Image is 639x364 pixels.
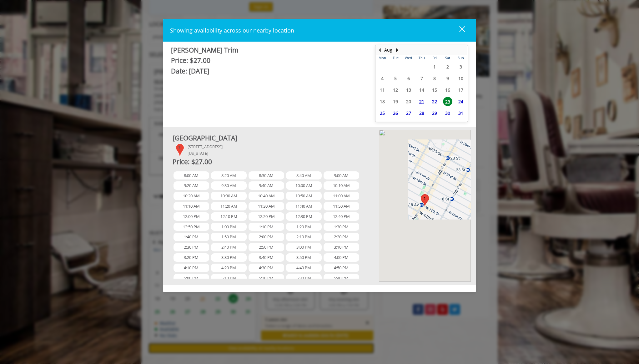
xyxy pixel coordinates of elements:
[249,171,284,180] span: 8:30 AM
[428,96,441,107] td: Select day22
[249,212,284,221] span: 12:20 PM
[324,264,359,272] span: 4:50 PM
[170,27,294,34] span: Showing availability across our nearby location
[211,212,247,221] span: 12:10 PM
[441,96,454,107] td: Select day23
[249,202,284,210] span: 11:30 AM
[188,144,223,157] div: [STREET_ADDRESS] [US_STATE]
[286,202,322,210] span: 11:40 AM
[456,97,465,106] span: 24
[249,223,284,231] span: 1:10 PM
[286,212,322,221] span: 12:30 PM
[173,133,370,144] div: [GEOGRAPHIC_DATA]
[171,66,366,77] div: Date: [DATE]
[211,264,247,272] span: 4:20 PM
[174,223,209,231] span: 12:50 PM
[376,107,389,119] td: Select day25
[249,233,284,241] span: 2:00 PM
[415,55,428,61] th: Thu
[173,157,370,167] div: Price: $27.00
[249,192,284,200] span: 10:40 AM
[430,97,439,106] span: 22
[448,24,469,37] button: close dialog
[428,55,441,61] th: Fri
[389,55,402,61] th: Tue
[211,181,247,190] span: 9:30 AM
[376,55,389,61] th: Mon
[174,264,209,272] span: 4:10 PM
[377,47,382,53] button: Previous Month
[286,274,322,282] span: 5:30 PM
[286,192,322,200] span: 10:50 AM
[402,107,415,119] td: Select day27
[286,233,322,241] span: 2:10 PM
[389,107,402,119] td: Select day26
[324,202,359,210] span: 11:50 AM
[441,107,454,119] td: Select day30
[174,202,209,210] span: 11:10 AM
[211,192,247,200] span: 10:30 AM
[443,97,452,106] span: 23
[174,212,209,221] span: 12:00 PM
[211,274,247,282] span: 5:10 PM
[286,264,322,272] span: 4:40 PM
[378,109,387,118] span: 25
[211,233,247,241] span: 1:50 PM
[174,253,209,262] span: 3:20 PM
[417,109,426,118] span: 28
[286,223,322,231] span: 1:20 PM
[249,274,284,282] span: 5:20 PM
[391,109,400,118] span: 26
[176,144,184,157] div: 1
[443,109,452,118] span: 30
[171,55,366,66] div: Price: $27.00
[249,253,284,262] span: 3:40 PM
[404,109,413,118] span: 27
[211,243,247,251] span: 2:40 PM
[174,243,209,251] span: 2:30 PM
[454,96,467,107] td: Select day24
[249,243,284,251] span: 2:50 PM
[402,55,415,61] th: Wed
[441,55,454,61] th: Sat
[324,233,359,241] span: 2:20 PM
[456,109,465,118] span: 31
[417,97,426,106] span: 21
[324,181,359,190] span: 10:10 AM
[324,243,359,251] span: 3:10 PM
[211,202,247,210] span: 11:20 AM
[286,181,322,190] span: 10:00 AM
[454,107,467,119] td: Select day31
[286,171,322,180] span: 8:40 AM
[171,45,366,56] div: [PERSON_NAME] Trim
[174,192,209,200] span: 10:20 AM
[454,55,467,61] th: Sun
[395,47,400,53] button: Next Month
[286,253,322,262] span: 3:50 PM
[324,192,359,200] span: 11:00 AM
[249,264,284,272] span: 4:30 PM
[384,47,392,53] button: Aug
[324,223,359,231] span: 1:30 PM
[249,181,284,190] span: 9:40 AM
[174,181,209,190] span: 9:20 AM
[174,171,209,180] span: 8:00 AM
[415,107,428,119] td: Select day28
[324,171,359,180] span: 9:00 AM
[286,243,322,251] span: 3:00 PM
[428,107,441,119] td: Select day29
[324,274,359,282] span: 5:40 PM
[324,212,359,221] span: 12:40 PM
[430,109,439,118] span: 29
[421,194,429,206] div: 1
[174,274,209,282] span: 5:00 PM
[211,223,247,231] span: 1:00 PM
[211,171,247,180] span: 8:20 AM
[452,26,465,35] div: close dialog
[211,253,247,262] span: 3:30 PM
[174,233,209,241] span: 1:40 PM
[324,253,359,262] span: 4:00 PM
[415,96,428,107] td: Select day21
